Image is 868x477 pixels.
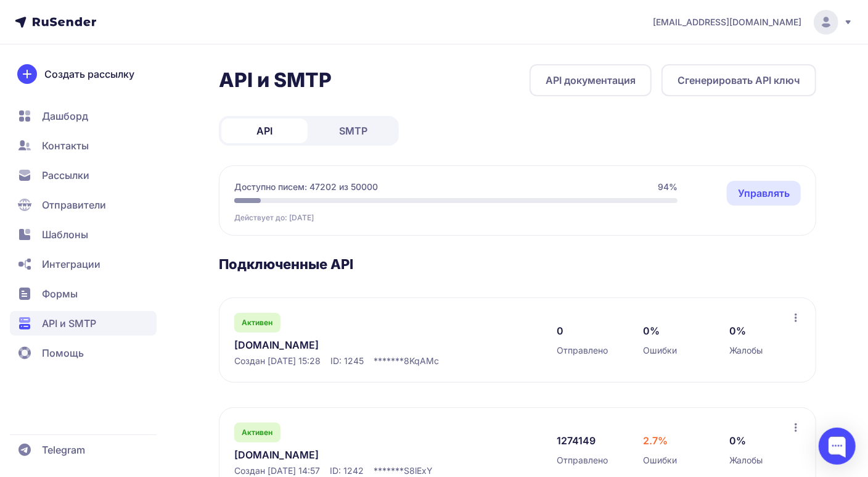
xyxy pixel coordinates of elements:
span: API и SMTP [42,316,96,331]
span: Помощь [42,346,84,360]
span: 0% [643,323,660,338]
span: Шаблоны [42,227,88,242]
a: Управлять [727,181,801,205]
span: Создать рассылку [44,67,134,81]
a: API документация [530,64,652,96]
a: Telegram [10,438,157,462]
button: Сгенерировать API ключ [661,64,816,96]
span: Доступно писем: 47202 из 50000 [234,181,378,193]
a: [DOMAIN_NAME] [234,338,487,352]
span: Жалобы [729,454,763,467]
h2: API и SMTP [219,68,332,93]
span: Активен [242,428,273,438]
span: [EMAIL_ADDRESS][DOMAIN_NAME] [653,16,801,28]
span: Действует до: [DATE] [234,213,314,223]
span: Ошибки [643,344,677,357]
a: [DOMAIN_NAME] [234,447,487,462]
span: Создан [DATE] 14:57 [234,465,320,477]
span: Дашборд [42,109,88,123]
span: ID: 1242 [330,465,364,477]
span: 0% [729,323,746,338]
span: Отправители [42,197,106,212]
span: Telegram [42,442,85,457]
span: 1274149 [557,433,596,448]
span: Ошибки [643,454,677,467]
span: Отправлено [557,344,608,357]
span: 0% [729,433,746,448]
span: Интеграции [42,257,100,272]
span: 8KqAMc [404,355,439,367]
span: ID: 1245 [330,355,364,367]
span: Контакты [42,138,89,153]
span: API [256,123,272,138]
span: 2.7% [643,433,668,448]
span: 94% [658,181,678,193]
a: SMTP [310,118,396,143]
h3: Подключенные API [219,255,816,273]
span: Формы [42,286,78,301]
span: Отправлено [557,454,608,467]
span: Жалобы [729,344,763,357]
span: Создан [DATE] 15:28 [234,355,321,367]
span: Рассылки [42,168,89,183]
a: API [221,118,308,143]
span: SMTP [339,123,367,138]
span: S8lExY [404,465,433,477]
span: 0 [557,323,563,338]
span: Активен [242,318,273,328]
